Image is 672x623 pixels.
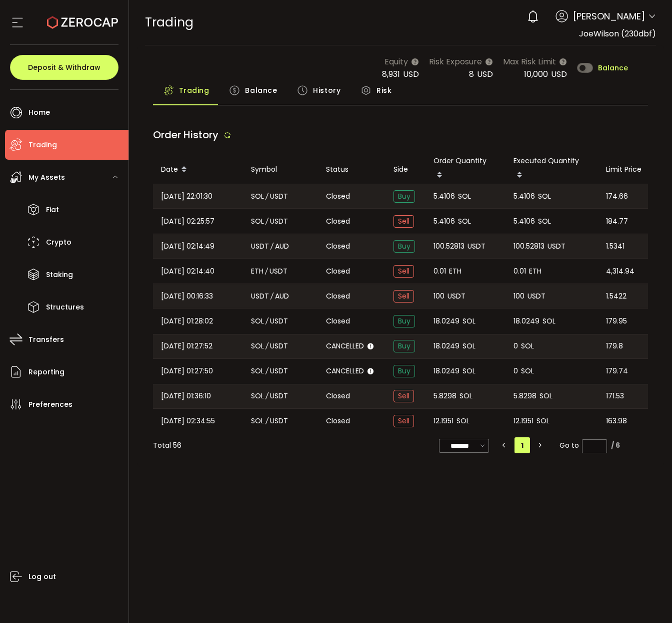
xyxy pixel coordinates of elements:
[433,291,444,302] span: 100
[393,415,414,427] span: Sell
[153,161,243,178] div: Date
[318,164,385,175] div: Status
[606,340,623,352] span: 179.8
[606,241,624,252] span: 1.5341
[270,216,288,227] span: USDT
[265,266,268,277] em: /
[265,216,268,227] em: /
[579,28,656,39] span: JoeWilson (230dbf)
[467,241,485,252] span: USDT
[433,216,455,227] span: 5.4106
[161,365,213,377] span: [DATE] 01:27:50
[46,268,73,282] span: Staking
[429,55,482,68] span: Risk Exposure
[251,216,264,227] span: SOL
[153,440,181,451] div: Total 56
[161,291,213,302] span: [DATE] 00:16:33
[161,340,212,352] span: [DATE] 01:27:52
[433,315,459,327] span: 18.0249
[559,438,607,452] span: Go to
[513,291,524,302] span: 100
[433,390,456,402] span: 5.8298
[606,315,627,327] span: 179.95
[606,266,634,277] span: 4,314.94
[161,266,214,277] span: [DATE] 02:14:40
[46,300,84,314] span: Structures
[270,315,288,327] span: USDT
[326,291,350,302] span: Closed
[538,191,551,202] span: SOL
[251,340,264,352] span: SOL
[326,316,350,326] span: Closed
[505,155,598,184] div: Executed Quantity
[606,365,628,377] span: 179.74
[265,365,268,377] em: /
[527,291,545,302] span: USDT
[28,105,50,120] span: Home
[393,290,414,303] span: Sell
[326,241,350,252] span: Closed
[449,266,461,277] span: ETH
[459,390,472,402] span: SOL
[551,68,567,80] span: USD
[393,265,414,278] span: Sell
[46,203,59,217] span: Fiat
[606,216,628,227] span: 184.77
[425,155,505,184] div: Order Quantity
[243,164,318,175] div: Symbol
[161,390,211,402] span: [DATE] 01:36:10
[513,365,518,377] span: 0
[514,437,530,453] li: 1
[393,390,414,402] span: Sell
[513,340,518,352] span: 0
[270,340,288,352] span: USDT
[385,164,425,175] div: Side
[28,570,56,584] span: Log out
[28,365,64,379] span: Reporting
[447,291,465,302] span: USDT
[513,241,544,252] span: 100.52813
[245,80,277,100] span: Balance
[28,64,100,71] span: Deposit & Withdraw
[606,191,628,202] span: 174.66
[275,241,289,252] span: AUD
[251,266,263,277] span: ETH
[161,216,214,227] span: [DATE] 02:25:57
[393,240,415,253] span: Buy
[433,340,459,352] span: 18.0249
[606,291,626,302] span: 1.5422
[28,332,64,347] span: Transfers
[270,291,273,302] em: /
[28,170,65,185] span: My Assets
[611,440,620,451] div: / 6
[251,365,264,377] span: SOL
[382,68,400,80] span: 8,931
[275,291,289,302] span: AUD
[524,68,548,80] span: 10,000
[513,415,533,427] span: 12.1951
[542,315,555,327] span: SOL
[513,390,536,402] span: 5.8298
[326,391,350,401] span: Closed
[393,190,415,203] span: Buy
[326,416,350,426] span: Closed
[265,415,268,427] em: /
[477,68,493,80] span: USD
[393,315,415,327] span: Buy
[270,365,288,377] span: USDT
[458,191,471,202] span: SOL
[251,390,264,402] span: SOL
[265,315,268,327] em: /
[458,216,471,227] span: SOL
[513,266,526,277] span: 0.01
[622,575,672,623] iframe: Chat Widget
[433,241,464,252] span: 100.52813
[161,191,212,202] span: [DATE] 22:01:30
[270,415,288,427] span: USDT
[265,390,268,402] em: /
[513,191,535,202] span: 5.4106
[326,191,350,202] span: Closed
[513,315,539,327] span: 18.0249
[462,365,475,377] span: SOL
